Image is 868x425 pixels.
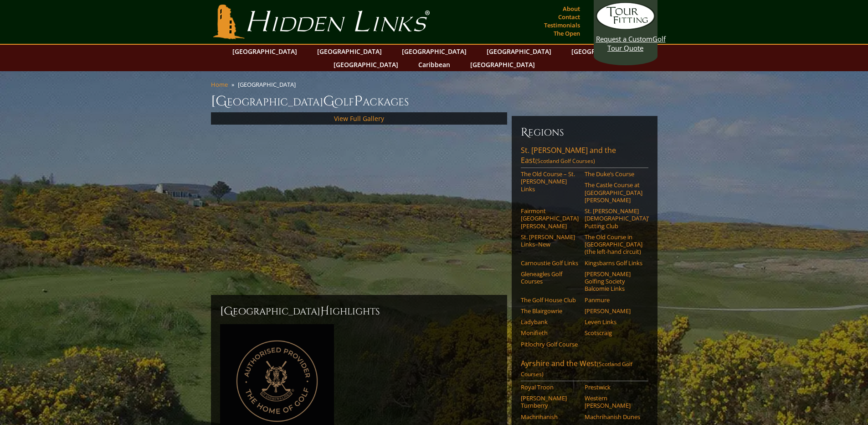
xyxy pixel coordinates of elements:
a: [GEOGRAPHIC_DATA] [228,45,302,58]
a: [GEOGRAPHIC_DATA] [567,45,641,58]
a: St. [PERSON_NAME] [DEMOGRAPHIC_DATA]’ Putting Club [585,207,642,230]
a: Scotscraig [585,329,642,336]
a: Carnoustie Golf Links [521,259,579,267]
span: H [320,304,329,319]
a: The Golf House Club [521,296,579,304]
h2: [GEOGRAPHIC_DATA] ighlights [220,304,498,319]
a: Machrihanish [521,413,579,420]
a: Home [211,80,228,89]
a: The Castle Course at [GEOGRAPHIC_DATA][PERSON_NAME] [585,181,642,204]
a: [GEOGRAPHIC_DATA] [313,45,386,58]
span: Request a Custom [596,34,652,43]
a: Leven Links [585,318,642,325]
a: Fairmont [GEOGRAPHIC_DATA][PERSON_NAME] [521,207,579,230]
a: Caribbean [414,58,455,71]
h1: [GEOGRAPHIC_DATA] olf ackages [211,92,657,110]
a: Panmure [585,296,642,304]
a: Kingsbarns Golf Links [585,259,642,267]
li: [GEOGRAPHIC_DATA] [238,80,299,89]
a: St. [PERSON_NAME] Links–New [521,233,579,248]
a: [PERSON_NAME] Turnberry [521,394,579,409]
a: The Open [551,27,582,40]
a: [GEOGRAPHIC_DATA] [466,58,539,71]
a: Ladybank [521,318,579,325]
a: [GEOGRAPHIC_DATA] [482,45,556,58]
h6: Regions [521,125,648,140]
a: St. [PERSON_NAME] and the East(Scotland Golf Courses) [521,145,648,168]
span: P [354,92,363,110]
span: (Scotland Golf Courses) [535,157,595,165]
a: Request a CustomGolf Tour Quote [596,2,655,52]
a: The Old Course – St. [PERSON_NAME] Links [521,170,579,193]
a: Gleneagles Golf Courses [521,270,579,285]
a: [GEOGRAPHIC_DATA] [397,45,471,58]
a: About [560,2,582,15]
a: [GEOGRAPHIC_DATA] [329,58,403,71]
a: Contact [556,10,582,23]
a: Royal Troon [521,383,579,391]
a: Machrihanish Dunes [585,413,642,420]
a: The Duke’s Course [585,170,642,178]
a: View Full Gallery [334,114,384,123]
a: Monifieth [521,329,579,336]
a: The Blairgowrie [521,307,579,315]
a: [PERSON_NAME] [585,307,642,315]
a: Prestwick [585,383,642,391]
a: Testimonials [542,19,582,31]
a: Western [PERSON_NAME] [585,394,642,409]
a: The Old Course in [GEOGRAPHIC_DATA] (the left-hand circuit) [585,233,642,256]
a: Pitlochry Golf Course [521,341,579,348]
a: [PERSON_NAME] Golfing Society Balcomie Links [585,270,642,293]
span: G [323,92,334,110]
span: (Scotland Golf Courses) [521,360,632,378]
a: Ayrshire and the West(Scotland Golf Courses) [521,358,648,381]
